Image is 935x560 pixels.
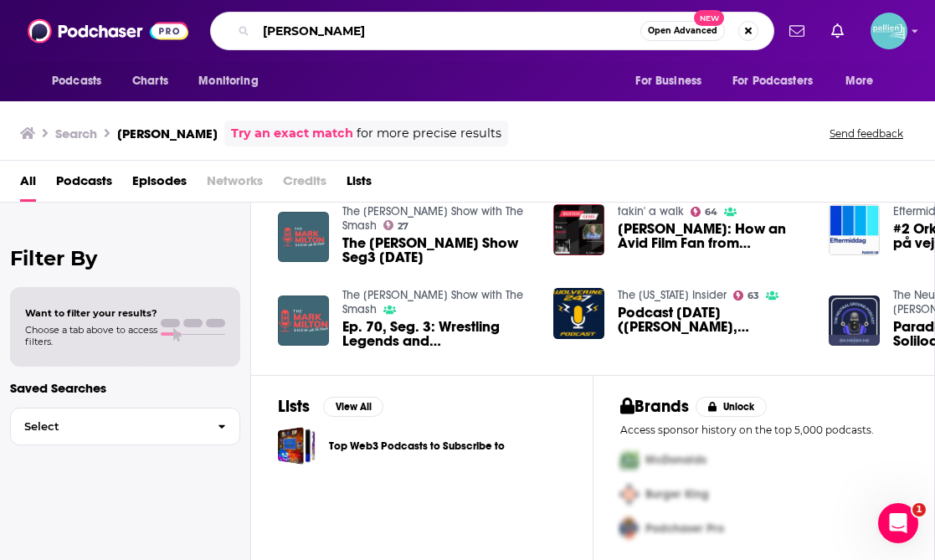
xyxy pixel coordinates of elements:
[871,13,907,49] img: User Profile
[283,167,326,202] span: Credits
[132,167,187,202] a: Episodes
[635,69,701,93] span: For Business
[691,207,718,217] a: 64
[56,167,112,202] a: Podcasts
[132,69,168,93] span: Charts
[648,27,717,35] span: Open Advanced
[614,511,645,546] img: Third Pro Logo
[705,208,717,216] span: 64
[871,13,907,49] span: Logged in as JessicaPellien
[55,126,97,141] h3: Search
[553,288,604,339] img: Podcast 08-24-18 (Urban Meyer, Michigan football questions and season prediction special)
[733,290,760,301] a: 63
[783,17,811,45] a: Show notifications dropdown
[342,236,533,265] a: The Mark Milton Show Seg3 10-10-21
[618,306,809,334] a: Podcast 08-24-18 (Urban Meyer, Michigan football questions and season prediction special)
[620,424,908,436] p: Access sponsor history on the top 5,000 podcasts.
[618,288,727,302] a: The Michigan Insider
[825,17,850,45] a: Show notifications dropdown
[121,65,178,97] a: Charts
[834,65,895,97] button: open menu
[342,320,533,348] a: Ep. 70, Seg. 3: Wrestling Legends and Urban Meyer
[829,204,880,255] img: #2 Orkanen Milton på vej mod Florida og beskyldninger om antisemitisme blandt jøder
[383,220,409,230] a: 27
[618,204,684,218] a: takin' a walk
[614,443,645,477] img: First Pro Logo
[52,69,101,93] span: Podcasts
[278,212,329,263] img: The Mark Milton Show Seg3 10-10-21
[207,167,263,202] span: Networks
[694,10,724,26] span: New
[256,18,640,44] input: Search podcasts, credits, & more...
[278,427,316,465] a: Top Web3 Podcasts to Subscribe to
[722,65,837,97] button: open menu
[871,13,907,49] button: Show profile menu
[878,503,918,543] iframe: Intercom live chat
[618,306,809,334] span: Podcast [DATE] ([PERSON_NAME], [US_STATE] football questions and season prediction special)
[614,477,645,511] img: Second Pro Logo
[187,65,280,97] button: open menu
[347,167,372,202] a: Lists
[342,204,523,233] a: The Mark Milton Show with The Smash
[618,222,809,250] a: Kris Meyer: How an Avid Film Fan from Boston became an accomplished Producer and Director
[620,396,690,417] h2: Brands
[342,236,533,265] span: The [PERSON_NAME] Show Seg3 [DATE]
[645,521,724,536] span: Podchaser Pro
[323,397,383,417] button: View All
[912,503,926,516] span: 1
[10,380,240,396] p: Saved Searches
[117,126,218,141] h3: [PERSON_NAME]
[210,12,774,50] div: Search podcasts, credits, & more...
[329,437,505,455] a: Top Web3 Podcasts to Subscribe to
[10,408,240,445] button: Select
[696,397,767,417] button: Unlock
[278,396,383,417] a: ListsView All
[11,421,204,432] span: Select
[732,69,813,93] span: For Podcasters
[198,69,258,93] span: Monitoring
[845,69,874,93] span: More
[20,167,36,202] a: All
[829,295,880,347] img: Paradise Lost Book 4 Satan's Soliloquy Analysis | Dr. Joe Meyer #30
[624,65,722,97] button: open menu
[278,295,329,347] img: Ep. 70, Seg. 3: Wrestling Legends and Urban Meyer
[278,396,310,417] h2: Lists
[747,292,759,300] span: 63
[342,320,533,348] span: Ep. 70, Seg. 3: Wrestling Legends and [PERSON_NAME]
[645,487,709,501] span: Burger King
[25,307,157,319] span: Want to filter your results?
[553,204,604,255] img: Kris Meyer: How an Avid Film Fan from Boston became an accomplished Producer and Director
[231,124,353,143] a: Try an exact match
[825,126,908,141] button: Send feedback
[618,222,809,250] span: [PERSON_NAME]: How an Avid Film Fan from [GEOGRAPHIC_DATA] became an accomplished Producer and Di...
[10,246,240,270] h2: Filter By
[342,288,523,316] a: The Mark Milton Show with The Smash
[25,324,157,347] span: Choose a tab above to access filters.
[640,21,725,41] button: Open AdvancedNew
[40,65,123,97] button: open menu
[645,453,706,467] span: McDonalds
[398,223,408,230] span: 27
[357,124,501,143] span: for more precise results
[28,15,188,47] img: Podchaser - Follow, Share and Rate Podcasts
